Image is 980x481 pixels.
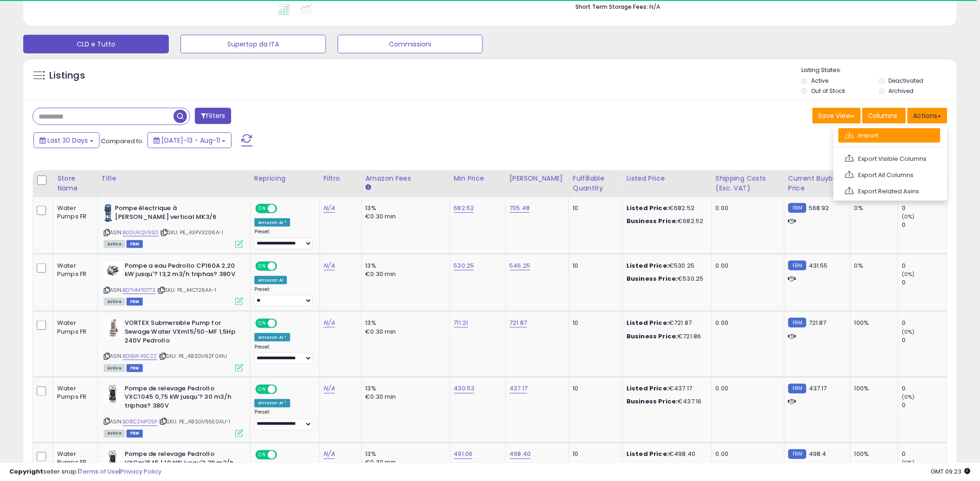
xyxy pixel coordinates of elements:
a: N/A [324,318,335,328]
p: Listing States: [801,66,957,75]
div: Store Name [57,174,93,193]
div: 0% [854,204,891,212]
span: | SKU: PE_44CT26AA-1 [157,286,216,294]
a: Import [839,128,940,143]
div: 0 [902,221,947,229]
a: B07HMTGT73 [123,286,156,294]
div: 0 [902,336,947,344]
small: FBM [788,203,807,213]
a: Privacy Policy [120,467,161,476]
div: 0% [854,262,891,270]
button: [DATE]-13 - Aug-11 [147,132,232,148]
span: All listings currently available for purchase on Amazon [104,298,125,306]
div: Listed Price [627,174,707,184]
span: FBM [127,430,143,438]
span: 721.87 [809,318,827,327]
div: 0.00 [716,262,777,270]
a: B00URQV9SO [123,229,159,237]
div: 0 [902,450,947,459]
label: Out of Stock [811,87,845,95]
b: Short Term Storage Fees: [576,3,648,11]
button: Actions [907,108,947,124]
span: OFF [276,385,291,393]
div: Water Pumps FR [57,319,90,336]
div: ASIN: [104,262,243,305]
div: Preset: [254,286,313,307]
a: Export Visible Columns [839,152,940,166]
a: N/A [324,450,335,459]
b: Listed Price: [627,261,669,270]
div: Amazon AI * [254,333,291,342]
b: Listed Price: [627,450,669,459]
div: €0.30 min [366,212,443,221]
span: 431.55 [809,261,828,270]
span: 568.92 [809,204,829,212]
span: ON [256,385,268,393]
span: OFF [276,205,291,213]
div: €0.30 min [366,328,443,336]
a: N/A [324,261,335,270]
div: seller snap | | [9,468,161,476]
div: 13% [366,204,443,212]
span: | SKU: PE_43PV3206A-1 [160,229,224,236]
div: 0 [902,204,947,212]
div: €530.25 [627,262,704,270]
div: €721.87 [627,319,704,327]
b: Pompe de relevage Pedrollo VXCm1545 1,10 kW jusqu'? 39 m3/h monophas? 220V [125,450,238,479]
div: 13% [366,319,443,327]
div: Repricing [254,174,316,184]
img: 41W8L31VAaL._SL40_.jpg [104,204,113,223]
label: Archived [889,87,914,95]
div: Amazon AI [254,276,287,284]
span: ON [256,451,268,459]
a: 546.25 [510,261,531,270]
div: 10 [573,385,616,393]
div: €530.25 [627,275,704,283]
div: 0.00 [716,450,777,459]
div: Amazon AI * [254,218,291,227]
div: €437.16 [627,398,704,406]
strong: Copyright [9,467,43,476]
b: Business Price: [627,397,678,406]
th: CSV column name: cust_attr_1_Filtro [320,170,361,197]
small: (0%) [902,213,915,220]
div: 0.00 [716,385,777,393]
b: Pompe électrique à [PERSON_NAME] vertical MK3/6 [115,204,228,224]
b: Pompe a eau Pedrollo CP160A 2,20 kW jusqu'? 13,2 m3/h triphas? 380V [125,262,238,281]
div: 10 [573,204,616,212]
div: Shipping Costs (Exc. VAT) [716,174,780,193]
span: FBM [127,364,143,372]
button: Filters [195,108,231,124]
div: 0.00 [716,319,777,327]
span: Last 30 Days [47,136,88,145]
b: Listed Price: [627,384,669,393]
span: Columns [868,111,898,120]
label: Deactivated [889,77,924,85]
span: All listings currently available for purchase on Amazon [104,240,125,248]
small: (0%) [902,394,915,401]
span: ON [256,262,268,270]
small: FBM [788,449,807,459]
div: 0 [902,262,947,270]
a: 721.87 [510,318,527,328]
div: €0.30 min [366,393,443,402]
div: Title [101,174,247,184]
div: ASIN: [104,319,243,370]
div: [PERSON_NAME] [510,174,565,184]
a: 530.25 [454,261,474,270]
div: Water Pumps FR [57,204,90,221]
button: Commissioni [338,35,483,53]
div: Preset: [254,229,313,250]
span: FBM [127,298,143,306]
div: Amazon AI * [254,399,291,408]
div: 0 [902,319,947,327]
div: 10 [573,450,616,459]
div: 0 [902,278,947,287]
div: Water Pumps FR [57,450,90,467]
div: 13% [366,385,443,393]
span: 498.4 [809,450,827,459]
b: Listed Price: [627,204,669,212]
button: CLD e Tutto [23,35,169,53]
span: | SKU: PE_48SGV95E0AU-1 [159,418,231,426]
span: ON [256,320,268,328]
